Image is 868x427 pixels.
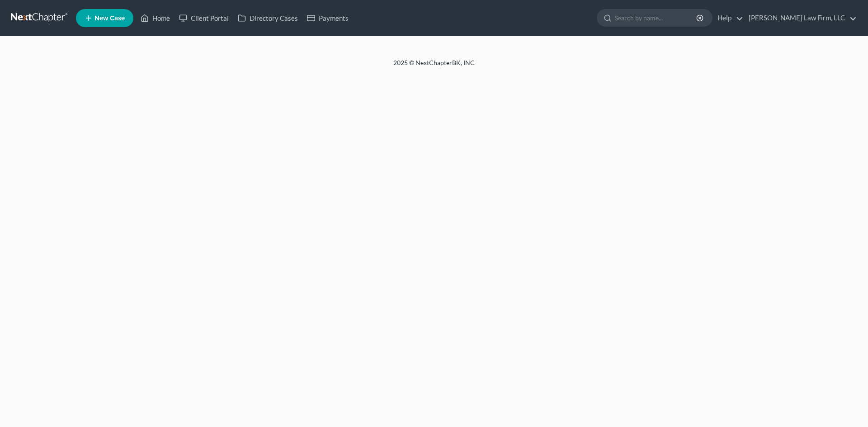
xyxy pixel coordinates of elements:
a: Client Portal [175,10,233,26]
a: Payments [302,10,353,26]
span: New Case [94,15,125,22]
a: [PERSON_NAME] Law Firm, LLC [744,10,857,26]
a: Home [136,10,175,26]
a: Help [713,10,743,26]
a: Directory Cases [233,10,302,26]
input: Search by name... [615,9,698,26]
div: 2025 © NextChapterBK, INC [176,58,692,75]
